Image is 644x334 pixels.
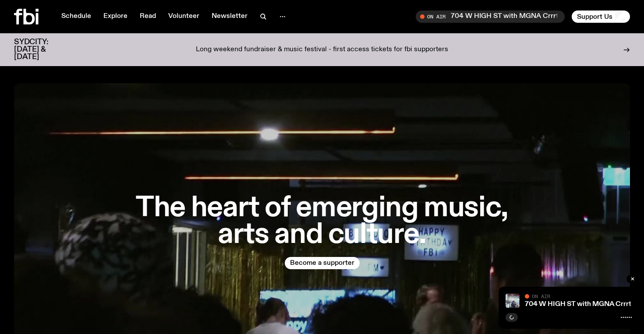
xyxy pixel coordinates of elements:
h1: The heart of emerging music, arts and culture. [126,195,518,248]
a: Read [134,11,161,23]
a: Volunteer [163,11,205,23]
a: Explore [98,11,133,23]
img: Pat sits at a dining table with his profile facing the camera. Rhea sits to his left facing the c... [506,294,520,308]
a: Schedule [56,11,96,23]
h3: SYDCITY: [DATE] & [DATE] [14,39,70,61]
span: Support Us [577,13,612,21]
button: Support Us [572,11,630,23]
button: Become a supporter [285,257,360,269]
a: Newsletter [206,11,253,23]
span: On Air [532,293,550,299]
button: On Air704 W HIGH ST with MGNA Crrrta [416,11,565,23]
a: 704 W HIGH ST with MGNA Crrrta [525,301,635,308]
p: Long weekend fundraiser & music festival - first access tickets for fbi supporters [196,46,448,54]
